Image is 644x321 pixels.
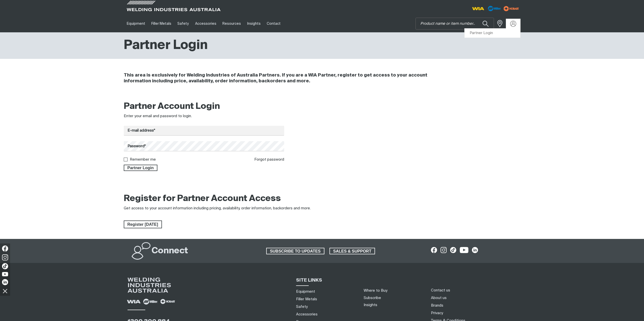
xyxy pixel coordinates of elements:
[2,272,8,276] img: YouTube
[2,254,8,260] img: Instagram
[124,15,421,32] nav: Main
[124,37,208,54] h1: Partner Login
[124,113,284,119] div: Enter your email and password to login.
[124,220,161,229] span: Register [DATE]
[266,248,324,254] a: SUBSCRIBE TO UPDATES
[130,158,156,161] label: Remember me
[329,248,375,254] a: SALES & SUPPORT
[2,279,8,285] img: LinkedIn
[431,310,443,316] a: Privacy
[2,245,8,252] img: Facebook
[364,289,387,292] a: Where to Buy
[124,165,157,171] span: Partner Login
[124,165,158,171] button: Partner Login
[416,18,494,29] input: Product name or item number...
[364,296,381,300] a: Subscribe
[152,245,188,257] h2: Connect
[502,5,521,12] img: miller
[2,263,8,269] img: TikTok
[465,29,520,38] a: Partner Login
[219,15,244,32] a: Resources
[124,101,284,112] h2: Partner Account Login
[192,15,219,32] a: Accessories
[330,248,375,254] span: SALES & SUPPORT
[364,303,377,307] a: Insights
[264,15,284,32] a: Contact
[124,72,453,84] h4: This area is exclusively for Welding Industries of Australia Partners. If you are a WIA Partner, ...
[296,297,317,302] a: Filler Metals
[124,220,162,229] a: Register Today
[124,193,281,204] h2: Register for Partner Account Access
[124,15,148,32] a: Equipment
[431,295,447,301] a: About us
[148,15,174,32] a: Filler Metals
[1,287,9,295] img: hide socials
[477,18,494,30] button: Search products
[431,288,450,293] a: Contact us
[124,206,311,210] span: Get access to your account information including pricing, availability, order information, backor...
[254,158,284,161] a: Forgot password
[267,248,324,254] span: SUBSCRIBE TO UPDATES
[431,303,443,308] a: Brands
[296,289,315,294] a: Equipment
[296,312,318,317] a: Accessories
[296,304,308,309] a: Safety
[244,15,263,32] a: Insights
[296,278,322,283] span: SITE LINKS
[174,15,192,32] a: Safety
